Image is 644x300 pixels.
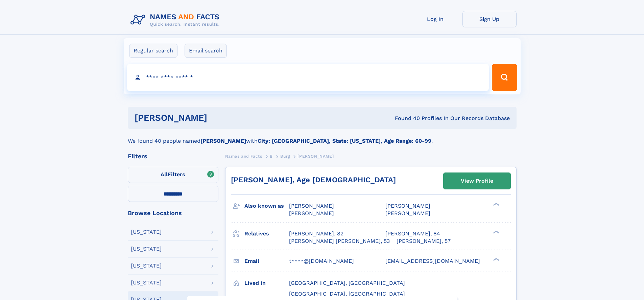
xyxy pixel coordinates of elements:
[244,228,289,239] h3: Relatives
[385,203,430,209] span: [PERSON_NAME]
[270,152,273,160] a: B
[492,64,517,91] button: Search Button
[131,263,162,269] div: [US_STATE]
[127,64,489,91] input: search input
[461,173,493,189] div: View Profile
[444,173,510,189] a: View Profile
[289,230,343,237] a: [PERSON_NAME], 82
[289,210,334,216] span: [PERSON_NAME]
[492,202,500,207] div: ❯
[131,246,162,252] div: [US_STATE]
[244,255,289,267] h3: Email
[492,230,500,234] div: ❯
[408,11,462,27] a: Log In
[161,171,168,178] span: All
[289,291,405,297] span: [GEOGRAPHIC_DATA], [GEOGRAPHIC_DATA]
[128,11,225,29] img: Logo Names and Facts
[135,114,301,122] h1: [PERSON_NAME]
[128,210,218,216] div: Browse Locations
[200,138,246,144] b: [PERSON_NAME]
[280,154,290,159] span: Burg
[289,280,405,286] span: [GEOGRAPHIC_DATA], [GEOGRAPHIC_DATA]
[258,138,431,144] b: City: [GEOGRAPHIC_DATA], State: [US_STATE], Age Range: 60-99
[131,229,162,235] div: [US_STATE]
[128,153,218,159] div: Filters
[244,200,289,212] h3: Also known as
[280,152,290,160] a: Burg
[385,210,430,216] span: [PERSON_NAME]
[244,277,289,289] h3: Lived in
[131,280,162,285] div: [US_STATE]
[289,203,334,209] span: [PERSON_NAME]
[128,167,218,183] label: Filters
[129,44,177,58] label: Regular search
[128,129,517,145] div: We found 40 people named with .
[297,154,334,159] span: [PERSON_NAME]
[225,152,262,160] a: Names and Facts
[385,230,440,237] a: [PERSON_NAME], 84
[289,237,390,245] a: [PERSON_NAME] [PERSON_NAME], 53
[185,44,227,58] label: Email search
[301,115,510,122] div: Found 40 Profiles In Our Records Database
[492,257,500,261] div: ❯
[231,176,396,184] a: [PERSON_NAME], Age [DEMOGRAPHIC_DATA]
[385,258,480,264] span: [EMAIL_ADDRESS][DOMAIN_NAME]
[397,237,451,245] a: [PERSON_NAME], 57
[462,11,517,27] a: Sign Up
[270,154,273,159] span: B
